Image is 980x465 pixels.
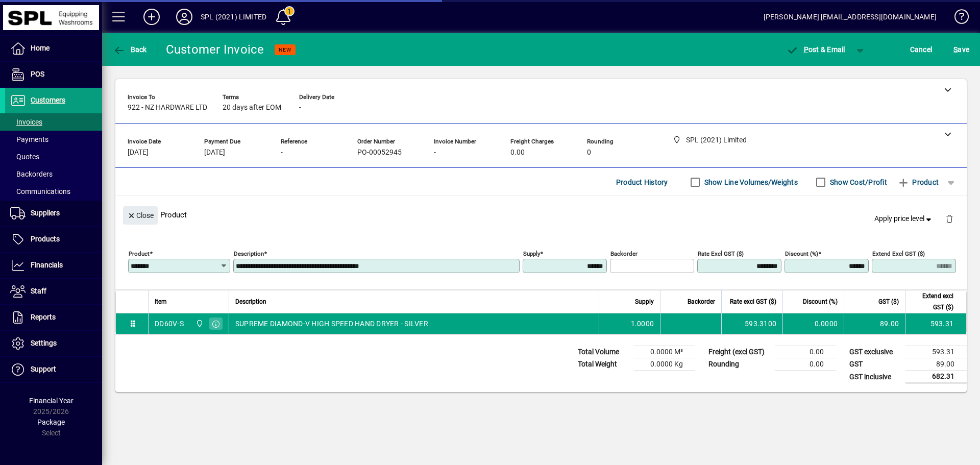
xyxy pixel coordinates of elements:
span: Quotes [10,153,39,161]
td: 0.00 [775,358,836,371]
td: 89.00 [905,358,967,371]
a: Settings [5,331,102,356]
span: Reports [31,313,56,321]
a: Products [5,227,102,252]
a: POS [5,62,102,87]
span: Discount (%) [803,296,838,307]
span: Supply [635,296,654,307]
span: Communications [10,187,70,195]
a: Home [5,36,102,61]
button: Apply price level [870,210,938,228]
td: Total Weight [573,358,634,371]
td: 89.00 [844,313,905,334]
span: Package [37,418,65,426]
mat-label: Supply [523,250,540,257]
span: Financial Year [29,397,73,405]
span: 0 [587,149,591,157]
span: Product [897,174,939,190]
span: 0.00 [510,149,525,157]
div: SPL (2021) LIMITED [201,9,266,25]
td: GST inclusive [844,371,905,383]
span: Description [235,296,266,307]
mat-label: Product [129,250,150,257]
button: Back [110,40,150,59]
span: [DATE] [204,149,225,157]
span: PO-00052945 [357,149,402,157]
button: Cancel [908,40,935,59]
span: SUPREME DIAMOND-V HIGH SPEED HAND DRYER - SILVER [235,319,428,329]
td: 593.31 [905,313,966,334]
button: Product [892,173,944,191]
td: Freight (excl GST) [703,346,775,358]
span: Backorders [10,170,53,178]
span: 922 - NZ HARDWARE LTD [128,104,207,112]
a: Quotes [5,148,102,165]
span: ost & Email [786,45,845,54]
mat-label: Extend excl GST ($) [872,250,925,257]
span: SPL (2021) Limited [193,318,205,329]
span: Invoices [10,118,42,126]
span: Rate excl GST ($) [730,296,776,307]
a: Staff [5,279,102,304]
mat-label: Backorder [610,250,638,257]
div: Customer Invoice [166,41,264,58]
td: GST exclusive [844,346,905,358]
td: 0.0000 M³ [634,346,695,358]
a: Support [5,357,102,382]
a: Knowledge Base [947,2,967,35]
span: Support [31,365,56,373]
span: Products [31,235,60,243]
div: Product [115,196,967,233]
app-page-header-button: Delete [937,214,962,223]
a: Invoices [5,113,102,131]
label: Show Line Volumes/Weights [702,177,798,187]
app-page-header-button: Back [102,40,158,59]
span: [DATE] [128,149,149,157]
td: GST [844,358,905,371]
mat-label: Rate excl GST ($) [698,250,744,257]
span: POS [31,70,44,78]
span: - [281,149,283,157]
a: Payments [5,131,102,148]
button: Add [135,8,168,26]
td: 0.00 [775,346,836,358]
button: Profile [168,8,201,26]
span: 1.0000 [631,319,654,329]
button: Save [951,40,972,59]
button: Delete [937,206,962,231]
span: S [953,45,958,54]
a: Backorders [5,165,102,183]
span: - [299,104,301,112]
span: Home [31,44,50,52]
span: Backorder [688,296,715,307]
mat-label: Description [234,250,264,257]
span: Cancel [910,41,933,58]
div: [PERSON_NAME] [EMAIL_ADDRESS][DOMAIN_NAME] [764,9,937,25]
mat-label: Discount (%) [785,250,818,257]
span: P [804,45,808,54]
span: 20 days after EOM [223,104,281,112]
span: Suppliers [31,209,60,217]
span: Extend excl GST ($) [912,290,953,313]
td: 0.0000 Kg [634,358,695,371]
button: Close [123,206,158,225]
span: Financials [31,261,63,269]
span: Payments [10,135,48,143]
span: Apply price level [874,213,934,224]
button: Post & Email [781,40,850,59]
a: Financials [5,253,102,278]
a: Reports [5,305,102,330]
td: Total Volume [573,346,634,358]
span: Item [155,296,167,307]
td: 0.0000 [782,313,844,334]
span: Customers [31,96,65,104]
td: 682.31 [905,371,967,383]
span: ave [953,41,969,58]
span: Settings [31,339,57,347]
td: Rounding [703,358,775,371]
span: Product History [616,174,668,190]
label: Show Cost/Profit [828,177,887,187]
td: 593.31 [905,346,967,358]
span: GST ($) [878,296,899,307]
a: Communications [5,183,102,200]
